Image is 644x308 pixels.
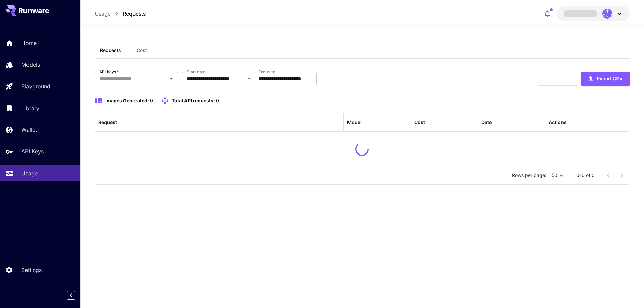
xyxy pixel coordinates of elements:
[414,119,425,125] div: Cost
[100,47,121,53] span: Requests
[549,119,567,125] div: Actions
[347,119,362,125] div: Model
[258,69,275,75] label: End date
[581,72,630,86] button: Export CSV
[512,172,546,179] p: Rows per page:
[67,291,75,300] button: Collapse sidebar
[137,47,147,53] span: Cost
[21,266,42,274] p: Settings
[21,104,39,112] p: Library
[150,98,153,103] span: 0
[21,82,50,90] p: Playground
[167,74,176,83] button: Open
[557,6,630,21] button: 生[PERSON_NAME]
[481,119,492,125] div: Date
[187,69,205,75] label: Start date
[216,98,219,103] span: 0
[105,98,149,103] span: Images Generated:
[21,147,44,156] p: API Keys
[21,39,37,47] p: Home
[95,10,111,18] a: Usage
[21,61,40,69] p: Models
[248,75,251,83] p: ~
[95,10,146,18] nav: breadcrumb
[21,169,38,177] p: Usage
[99,69,119,75] label: API Keys
[172,98,215,103] span: Total API requests:
[123,10,146,18] a: Requests
[21,126,37,134] p: Wallet
[72,289,80,301] div: Collapse sidebar
[576,172,595,179] p: 0–0 of 0
[98,119,117,125] div: Request
[602,9,612,19] div: 生[PERSON_NAME]
[549,171,566,180] div: 50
